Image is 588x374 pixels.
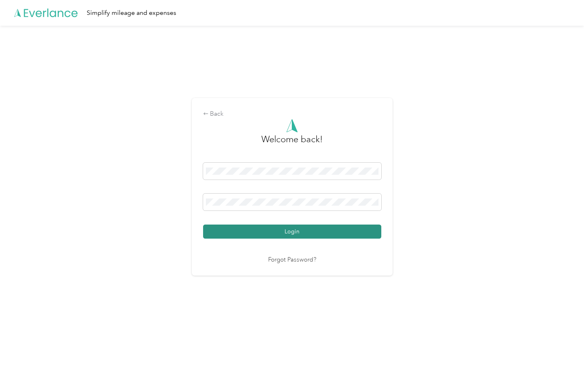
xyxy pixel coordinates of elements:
div: Simplify mileage and expenses [87,8,176,18]
h3: greeting [261,133,323,154]
a: Forgot Password? [268,255,316,265]
button: Login [203,225,381,239]
iframe: Everlance-gr Chat Button Frame [543,329,588,374]
div: Back [203,109,381,119]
